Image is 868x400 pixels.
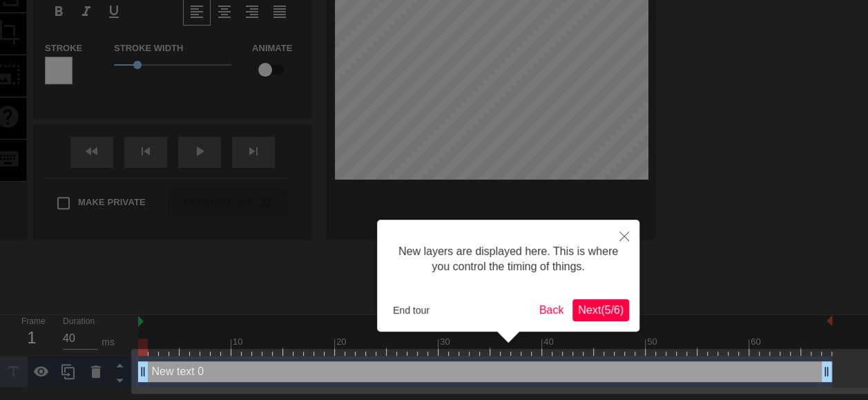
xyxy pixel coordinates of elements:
[387,300,435,321] button: End tour
[572,299,629,321] button: Next
[578,304,624,316] span: Next ( 5 / 6 )
[534,299,570,321] button: Back
[387,230,629,289] div: New layers are displayed here. This is where you control the timing of things.
[609,220,639,251] button: Close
